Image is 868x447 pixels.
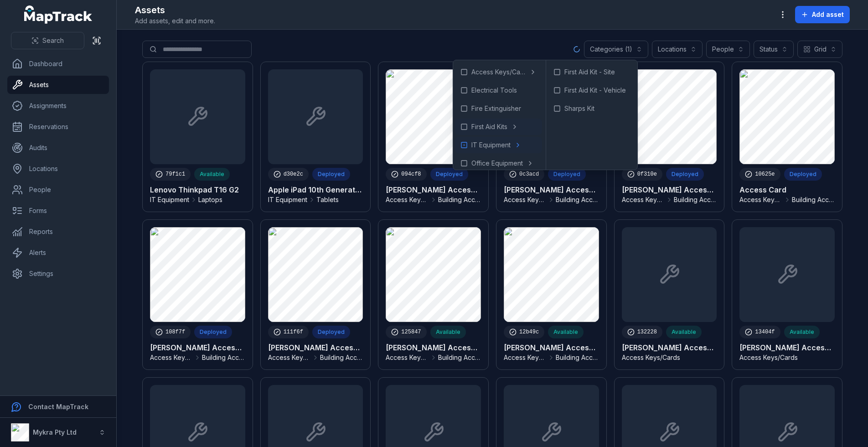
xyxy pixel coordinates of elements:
span: Add assets, edit and more. [135,16,215,26]
strong: Contact MapTrack [28,403,88,411]
span: Sharps Kit [564,104,594,113]
a: Dashboard [7,55,109,73]
span: First Aid Kit - Site [564,68,615,77]
span: IT Equipment [471,140,511,150]
span: Add asset [812,10,844,19]
span: Electrical Tools [471,86,517,95]
button: Status [754,41,794,58]
a: Reports [7,223,109,241]
button: Locations [652,41,703,58]
a: Assignments [7,97,109,115]
span: Office Equipment [471,159,523,168]
strong: Mykra Pty Ltd [33,428,77,436]
span: First Aid Kit - Vehicle [564,86,626,95]
span: Fire Extinguisher [471,104,521,113]
button: Search [11,32,84,49]
button: Add asset [795,6,850,23]
a: MapTrack [24,5,93,24]
button: Categories (1) [584,41,648,58]
a: Settings [7,265,109,283]
span: First Aid Kits [471,122,507,131]
span: Access Keys/Cards [471,68,526,77]
a: Locations [7,160,109,178]
span: Search [42,36,64,45]
a: Alerts [7,244,109,262]
h2: Assets [135,4,215,16]
button: Grid [797,41,842,58]
a: Assets [7,76,109,94]
a: Forms [7,202,109,220]
button: People [706,41,750,58]
a: People [7,181,109,199]
a: Reservations [7,118,109,136]
a: Audits [7,139,109,157]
